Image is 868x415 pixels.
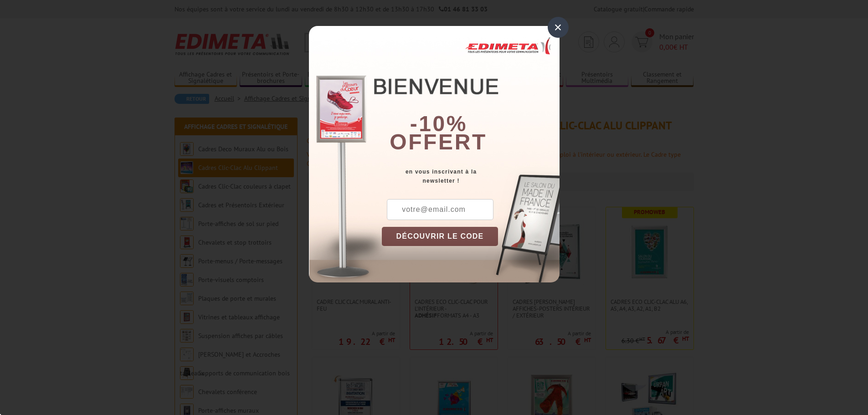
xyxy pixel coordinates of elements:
[410,112,467,136] b: -10%
[548,17,569,38] div: ×
[387,199,493,220] input: votre@email.com
[382,167,560,185] div: en vous inscrivant à la newsletter !
[390,130,487,154] font: offert
[382,227,498,246] button: DÉCOUVRIR LE CODE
